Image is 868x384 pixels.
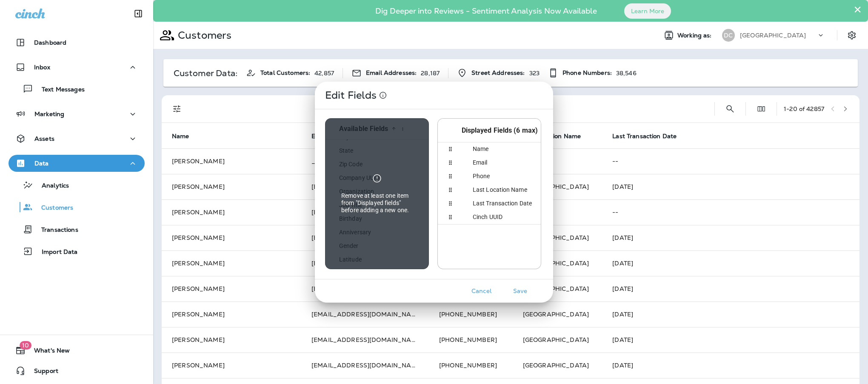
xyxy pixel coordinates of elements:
[504,284,536,298] button: Save
[463,200,532,207] span: Last Transaction Date
[463,173,490,179] span: Phone
[463,145,488,152] span: Name
[379,91,387,100] div: Click on a field to add or remove it.
[463,213,503,220] span: Cinch UUID
[465,284,497,298] button: Cancel
[463,159,487,166] span: Email
[462,126,538,134] div: Displayed Fields (6 max)
[463,186,527,193] span: Last Location Name
[341,184,413,213] p: Remove at least one item from "Displayed fields" before adding a new one.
